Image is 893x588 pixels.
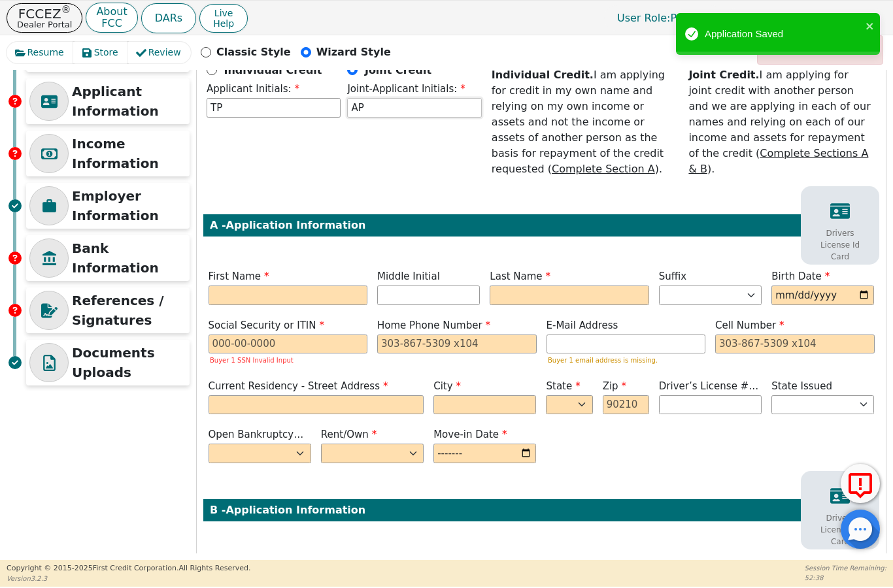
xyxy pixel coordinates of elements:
span: Rent/Own [321,429,377,440]
span: Live [213,8,234,18]
p: B - Application Information [210,502,873,518]
p: Copyright © 2015- 2025 First Credit Corporation. [7,563,250,574]
span: Suffix [659,270,686,282]
span: Driver’s License # or ID# [659,380,758,407]
span: Current Residency - Street Address [209,380,388,392]
input: 000-00-0000 [209,335,368,354]
button: AboutFCC [86,3,137,33]
span: Social Security or ITIN [209,319,324,331]
span: Review [148,46,181,59]
div: I am applying for joint credit with another person and we are applying in each of our names and r... [688,67,873,177]
div: I am applying for credit in my own name and relying on my own income or assets and not the income... [492,67,676,177]
span: City [433,380,461,392]
button: Resume [7,42,74,63]
sup: ® [61,4,71,16]
div: References / Signatures [26,287,190,333]
button: FCCEZ®Dealer Portal [7,3,82,33]
span: E-Mail Address [547,319,618,331]
div: Applicant Information [26,78,190,124]
button: Report Error to FCC [841,464,880,503]
p: References / Signatures [72,291,186,330]
span: Middle Initial [377,270,440,282]
button: 4091A:[PERSON_NAME] [727,8,886,28]
strong: Joint Credit. [688,69,759,81]
button: Review [127,42,191,63]
span: Birth Date [771,270,830,282]
span: Resume [27,46,64,59]
p: Primary [604,5,724,31]
p: Documents Uploads [72,343,186,382]
u: Complete Section A [552,163,655,175]
span: Store [94,46,118,59]
span: User Role : [617,12,670,24]
span: Last Name [490,270,550,282]
span: Applicant Initials: [207,83,299,95]
span: Joint-Applicant Initials: [347,83,465,95]
span: Open Bankruptcy (Y/N) [209,429,294,455]
span: Help [213,18,234,29]
span: Zip [603,380,626,392]
span: Move-in Date [433,429,507,440]
input: 303-867-5309 x104 [377,335,537,354]
p: Bank Information [72,238,186,278]
p: Dealer Portal [17,20,72,29]
p: Income Information [72,134,186,173]
p: Session Time Remaining: [805,563,886,573]
input: YYYY-MM-DD [771,286,874,305]
button: Store [73,42,128,63]
b: Individual Credit [224,63,322,76]
button: LiveHelp [199,4,248,33]
p: Buyer 1 email address is missing. [548,357,704,364]
strong: Individual Credit. [492,69,594,81]
span: State [546,380,580,392]
span: First Name [209,270,269,282]
p: FCC [96,18,127,29]
button: close [866,18,875,33]
a: User Role:Primary [604,5,724,31]
button: DARs [141,3,196,33]
input: 90210 [603,395,649,415]
p: Version 3.2.3 [7,574,250,583]
p: FCCEZ [17,7,72,20]
u: Complete Sections A & B [688,147,868,175]
span: Home Phone Number [377,319,490,331]
p: Applicant Information [72,82,186,121]
p: 52:38 [805,573,886,583]
div: Documents Uploads [26,340,190,385]
p: A - Application Information [210,218,873,233]
span: All Rights Reserved. [178,564,250,572]
input: 303-867-5309 x104 [715,335,875,354]
div: Income Information [26,131,190,176]
p: Employer Information [72,186,186,225]
p: Wizard Style [316,44,391,60]
p: Drivers License Id Card [811,512,869,547]
input: YYYY-MM-DD [433,444,536,463]
span: State Issued [771,380,832,392]
b: Joint Credit [365,63,431,76]
div: Application Saved [705,27,862,42]
div: Employer Information [26,183,190,229]
span: Cell Number [715,319,784,331]
p: Buyer 1 SSN Invalid Input [210,357,366,364]
p: Drivers License Id Card [811,227,869,263]
p: Classic Style [216,44,291,60]
div: Bank Information [26,235,190,281]
p: About [96,7,127,17]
